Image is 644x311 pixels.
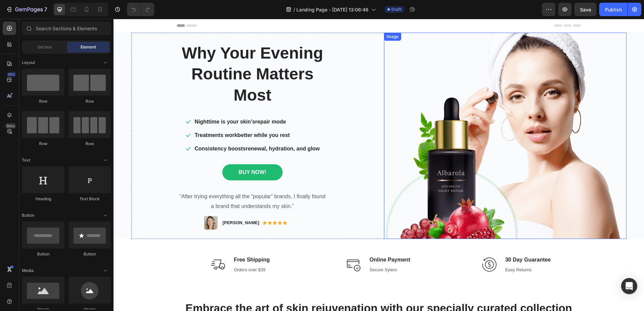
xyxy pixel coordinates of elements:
[68,98,111,104] div: Row
[391,6,401,12] span: Draft
[37,44,52,50] span: Section
[68,141,111,147] div: Row
[272,15,286,21] div: Image
[124,113,176,119] strong: better while you rest
[127,3,154,16] div: Undo/Redo
[605,6,622,13] div: Publish
[22,98,64,104] div: Row
[5,123,16,129] div: Beta
[256,248,297,254] p: Secure Sytem
[100,57,111,68] span: Toggle open
[142,100,173,106] strong: repair mode
[100,210,111,221] span: Toggle open
[63,282,468,298] h2: Embrace the art of skin rejuvenation with our specially curated collection
[120,248,156,254] p: Orders over $39
[22,22,111,35] input: Search Sections & Elements
[22,157,30,163] span: Text
[44,5,47,13] p: 7
[132,127,206,133] strong: renewal, hydration, and glow
[574,3,597,16] button: Save
[599,3,627,16] button: Publish
[233,239,247,253] img: Alt Image
[22,251,64,257] div: Button
[6,72,16,77] div: 450
[296,6,368,13] span: Landing Page - [DATE] 13:06:46
[22,60,35,66] span: Layout
[97,239,111,253] img: Alt Image
[125,149,153,158] p: BUY NOW!
[64,173,214,193] p: “After trying everything all the “popular” brands, I finally found a brand that understands my sk...
[256,237,297,245] p: Online Payment
[621,278,637,294] div: Open Intercom Messenger
[109,145,169,162] a: BUY NOW!
[392,248,437,254] p: Easy Returns
[369,239,383,253] img: Alt Image
[114,19,644,311] iframe: Design area
[91,197,104,211] img: Alt Image
[68,196,111,202] div: Text Block
[22,268,34,274] span: Media
[109,201,146,207] p: [PERSON_NAME]
[100,265,111,276] span: Toggle open
[22,196,64,202] div: Heading
[100,155,111,166] span: Toggle open
[68,251,111,257] div: Button
[293,6,295,13] span: /
[81,112,206,120] p: Treatments work
[270,14,513,220] img: Alt Image
[80,44,96,50] span: Element
[120,237,156,245] p: Free Shipping
[22,141,64,147] div: Row
[3,3,50,16] button: 7
[392,237,437,245] p: 30 Day Guarantee
[580,7,591,12] span: Save
[81,126,206,134] p: Consistency boosts
[22,212,34,218] span: Button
